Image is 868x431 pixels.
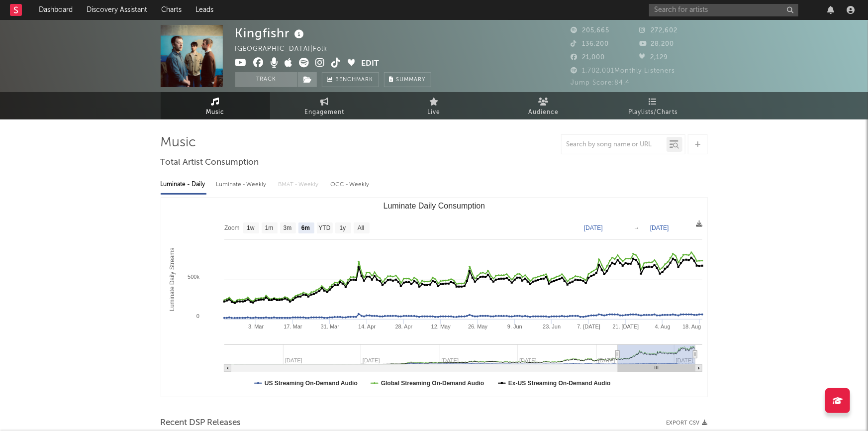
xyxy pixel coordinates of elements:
[362,58,380,70] button: Edit
[468,323,488,329] text: 26. May
[358,323,376,329] text: 14. Apr
[270,92,380,119] a: Engagement
[571,41,609,47] span: 136,200
[543,323,561,329] text: 23. Jun
[634,224,640,231] text: →
[639,54,668,61] span: 2,129
[224,225,240,232] text: Zoom
[571,54,605,61] span: 21,000
[161,92,270,119] a: Music
[169,248,176,311] text: Luminate Daily Streams
[331,176,371,193] div: OCC - Weekly
[161,157,259,169] span: Total Artist Consumption
[682,323,701,329] text: 18. Aug
[381,380,484,387] text: Global Streaming On-Demand Audio
[305,107,345,118] span: Engagement
[248,323,264,329] text: 3. Mar
[489,92,598,119] a: Audience
[598,92,708,119] a: Playlists/Charts
[577,323,600,329] text: 7. [DATE]
[384,72,431,87] button: Summary
[283,225,291,232] text: 3m
[235,25,307,41] div: Kingfishr
[612,323,639,329] text: 21. [DATE]
[161,417,241,429] span: Recent DSP Releases
[265,380,358,387] text: US Streaming On-Demand Audio
[639,27,677,34] span: 272,602
[339,225,346,232] text: 1y
[508,380,611,387] text: Ex-US Streaming On-Demand Audio
[196,313,199,319] text: 0
[395,323,412,329] text: 28. Apr
[235,72,297,87] button: Track
[571,68,675,74] span: 1,702,001 Monthly Listeners
[265,225,273,232] text: 1m
[383,202,485,210] text: Luminate Daily Consumption
[584,224,603,231] text: [DATE]
[357,225,364,232] text: All
[206,107,224,118] span: Music
[235,43,339,55] div: [GEOGRAPHIC_DATA] | Folk
[507,323,522,329] text: 9. Jun
[655,323,670,329] text: 4. Aug
[247,225,255,232] text: 1w
[562,141,667,149] input: Search by song name or URL
[161,198,707,397] svg: Luminate Daily Consumption
[284,323,302,329] text: 17. Mar
[428,107,441,118] span: Live
[322,72,379,87] a: Benchmark
[650,224,669,231] text: [DATE]
[320,323,339,329] text: 31. Mar
[188,274,199,280] text: 500k
[380,92,489,119] a: Live
[649,4,798,16] input: Search for artists
[431,323,451,329] text: 12. May
[301,225,309,232] text: 6m
[396,77,426,83] span: Summary
[571,27,610,34] span: 205,665
[336,74,374,86] span: Benchmark
[639,41,674,47] span: 28,200
[216,176,269,193] div: Luminate - Weekly
[161,176,206,193] div: Luminate - Daily
[628,107,677,118] span: Playlists/Charts
[667,420,708,426] button: Export CSV
[528,107,559,118] span: Audience
[318,225,330,232] text: YTD
[571,80,630,86] span: Jump Score: 84.4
